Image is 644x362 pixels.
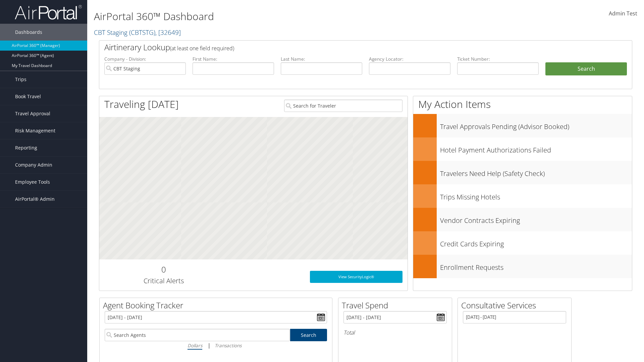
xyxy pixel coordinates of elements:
[15,191,55,207] span: AirPortal® Admin
[187,342,202,349] i: Dollars
[457,56,539,62] label: Ticket Number:
[104,276,223,286] h3: Critical Alerts
[15,174,50,190] span: Employee Tools
[15,157,52,173] span: Company Admin
[440,259,632,272] h3: Enrollment Requests
[343,329,447,336] h6: Total
[15,105,50,122] span: Travel Approval
[545,62,627,76] button: Search
[413,231,632,255] a: Credit Cards Expiring
[413,184,632,208] a: Trips Missing Hotels
[15,4,82,20] img: airportal-logo.png
[105,329,290,341] input: Search Agents
[440,142,632,155] h3: Hotel Payment Authorizations Failed
[440,236,632,249] h3: Credit Cards Expiring
[440,119,632,131] h3: Travel Approvals Pending (Advisor Booked)
[369,56,450,62] label: Agency Locator:
[170,45,234,52] span: (at least one field required)
[284,100,402,112] input: Search for Traveler
[281,56,362,62] label: Last Name:
[215,342,241,349] i: Transactions
[609,3,637,24] a: Admin Test
[342,300,452,311] h2: Travel Spend
[15,24,42,41] span: Dashboards
[609,10,637,17] span: Admin Test
[15,122,55,139] span: Risk Management
[94,9,456,23] h1: AirPortal 360™ Dashboard
[193,56,274,62] label: First Name:
[310,271,402,283] a: View SecurityLogic®
[129,28,155,37] span: ( CBTSTG )
[104,97,179,111] h1: Traveling [DATE]
[94,28,181,37] a: CBT Staging
[413,137,632,161] a: Hotel Payment Authorizations Failed
[290,329,327,341] a: Search
[104,56,186,62] label: Company - Division:
[104,264,223,275] h2: 0
[440,166,632,178] h3: Travelers Need Help (Safety Check)
[440,189,632,202] h3: Trips Missing Hotels
[413,255,632,278] a: Enrollment Requests
[413,97,632,111] h1: My Action Items
[104,42,583,53] h2: Airtinerary Lookup
[15,71,26,88] span: Trips
[413,161,632,184] a: Travelers Need Help (Safety Check)
[413,208,632,231] a: Vendor Contracts Expiring
[105,341,327,350] div: |
[155,28,181,37] span: , [ 32649 ]
[103,300,332,311] h2: Agent Booking Tracker
[15,139,37,156] span: Reporting
[440,213,632,225] h3: Vendor Contracts Expiring
[413,114,632,137] a: Travel Approvals Pending (Advisor Booked)
[461,300,571,311] h2: Consultative Services
[15,88,41,105] span: Book Travel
